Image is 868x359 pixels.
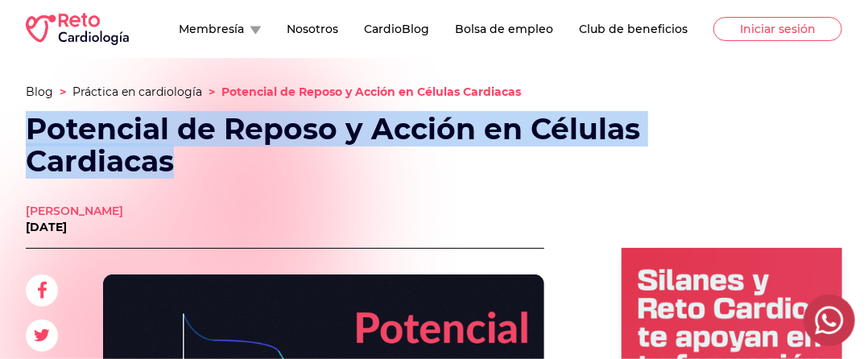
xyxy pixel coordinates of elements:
[26,113,644,177] h1: Potencial de Reposo y Acción en Células Cardiacas
[26,203,123,219] a: [PERSON_NAME]
[26,13,129,45] img: RETO Cardio Logo
[60,85,66,99] span: >
[72,85,202,99] a: Práctica en cardiología
[364,21,429,37] button: CardioBlog
[579,21,688,37] button: Club de beneficios
[26,219,123,235] p: [DATE]
[209,85,215,99] span: >
[26,85,53,99] a: Blog
[221,85,521,99] span: Potencial de Reposo y Acción en Células Cardiacas
[287,21,338,37] button: Nosotros
[179,21,261,37] button: Membresía
[713,17,842,41] button: Iniciar sesión
[455,21,553,37] button: Bolsa de empleo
